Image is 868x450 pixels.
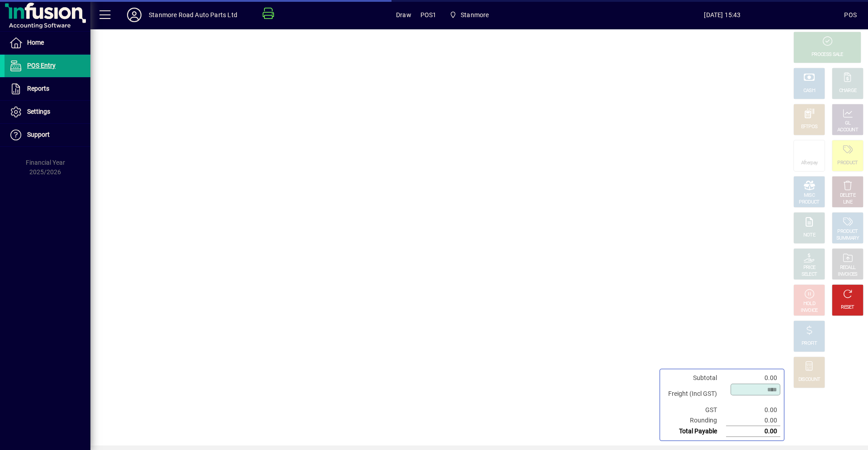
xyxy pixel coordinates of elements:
[843,199,852,206] div: LINE
[845,120,851,127] div: GL
[600,8,844,22] span: [DATE] 15:43
[149,8,237,22] div: Stanmore Road Auto Parts Ltd
[5,124,90,146] a: Support
[726,415,780,426] td: 0.00
[801,124,818,130] div: EFTPOS
[803,232,815,239] div: NOTE
[837,127,858,134] div: ACCOUNT
[27,131,50,138] span: Support
[420,8,437,22] span: POS1
[801,307,817,314] div: INVOICE
[844,8,857,22] div: POS
[27,62,56,69] span: POS Entry
[27,108,50,115] span: Settings
[802,340,817,347] div: PROFIT
[840,264,856,271] div: RECALL
[461,8,489,22] span: Stanmore
[841,304,854,311] div: RESET
[802,271,817,278] div: SELECT
[664,415,726,426] td: Rounding
[726,426,780,437] td: 0.00
[801,160,817,167] div: Afterpay
[838,271,857,278] div: INVOICES
[27,85,49,92] span: Reports
[840,192,855,199] div: DELETE
[664,426,726,437] td: Total Payable
[837,160,858,167] div: PRODUCT
[803,301,815,307] div: HOLD
[726,405,780,415] td: 0.00
[396,8,411,22] span: Draw
[664,373,726,383] td: Subtotal
[27,39,44,46] span: Home
[5,32,90,54] a: Home
[799,199,819,206] div: PRODUCT
[798,376,820,383] div: DISCOUNT
[839,88,857,94] div: CHARGE
[5,101,90,123] a: Settings
[804,192,815,199] div: MISC
[803,88,815,94] div: CASH
[836,235,859,242] div: SUMMARY
[120,7,149,23] button: Profile
[726,373,780,383] td: 0.00
[803,264,816,271] div: PRICE
[664,405,726,415] td: GST
[837,228,858,235] div: PRODUCT
[5,78,90,100] a: Reports
[811,51,843,58] div: PROCESS SALE
[664,383,726,405] td: Freight (Incl GST)
[446,7,493,23] span: Stanmore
